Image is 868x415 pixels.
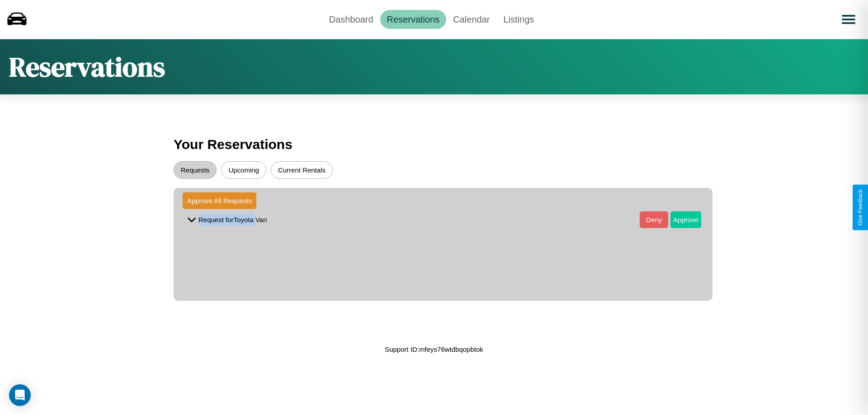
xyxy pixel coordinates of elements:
button: Approve All Requests [183,192,256,209]
button: Open menu [836,7,861,32]
h1: Reservations [9,48,165,85]
h3: Your Reservations [174,132,694,157]
button: Upcoming [221,161,266,179]
button: Current Rentals [271,161,333,179]
button: Approve [670,211,701,228]
button: Requests [174,161,217,179]
div: Open Intercom Messenger [9,384,31,406]
a: Listings [496,10,541,29]
button: Deny [640,211,668,228]
p: Request for Toyota Van [198,214,267,226]
div: Give Feedback [857,189,863,226]
p: Support ID: mfeys76wtdbqopbtok [385,343,483,355]
a: Dashboard [322,10,380,29]
a: Reservations [380,10,447,29]
a: Calendar [446,10,496,29]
